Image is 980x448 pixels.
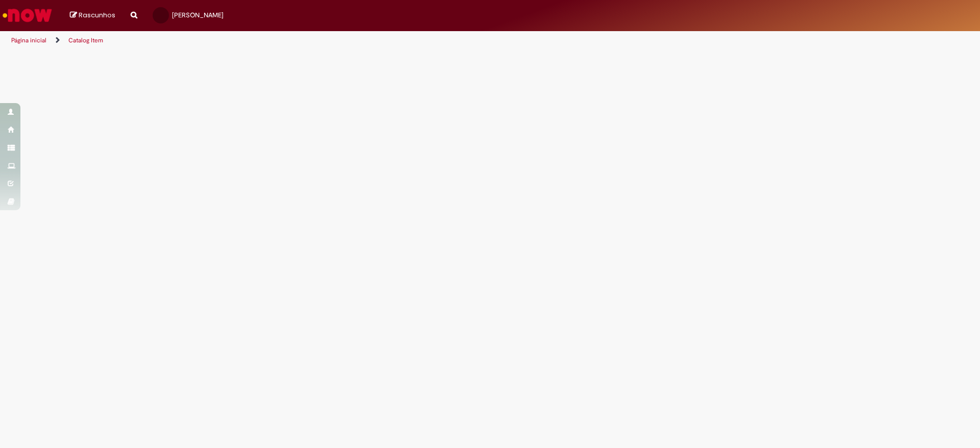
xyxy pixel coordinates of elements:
a: Catalog Item [68,36,103,44]
img: ServiceNow [1,5,54,26]
a: Página inicial [11,36,46,44]
span: Rascunhos [79,10,115,20]
a: Rascunhos [70,11,115,20]
span: [PERSON_NAME] [172,11,224,19]
ul: Trilhas de página [8,31,646,50]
